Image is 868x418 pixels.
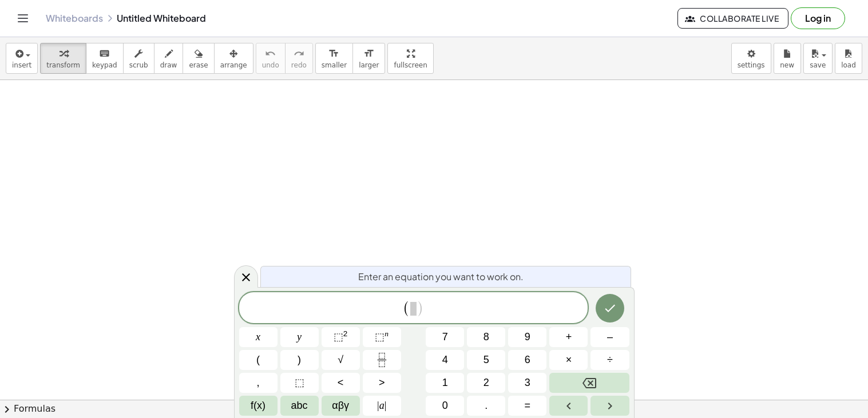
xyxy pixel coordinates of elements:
span: abc [291,398,308,413]
button: y [280,327,319,347]
span: insert [12,61,31,69]
button: 8 [467,327,505,347]
span: Enter an equation you want to work on. [358,270,524,284]
span: ( [256,352,260,368]
button: undoundo [256,43,286,74]
button: Backspace [549,373,629,393]
span: – [607,329,613,345]
span: αβγ [332,398,349,413]
button: 5 [467,350,505,370]
button: Minus [590,327,629,347]
button: erase [183,43,214,74]
button: Times [549,350,588,370]
button: Done [596,294,624,323]
button: ) [280,350,319,370]
span: 8 [483,329,489,345]
span: scrub [129,61,148,69]
button: Toggle navigation [14,9,32,27]
span: load [841,61,856,69]
button: . [467,396,505,416]
i: format_size [363,47,374,61]
sup: n [385,329,389,338]
span: save [810,61,826,69]
span: ⬚ [334,331,343,343]
span: settings [738,61,765,69]
span: x [256,329,260,345]
span: redo [291,61,307,69]
button: 1 [426,373,464,393]
button: 7 [426,327,464,347]
button: Superscript [363,327,401,347]
button: 3 [508,373,546,393]
button: 4 [426,350,464,370]
button: scrub [123,43,154,74]
span: 4 [442,352,448,368]
span: draw [160,61,177,69]
span: ( [403,300,410,317]
span: transform [46,61,80,69]
span: erase [189,61,208,69]
span: , [257,375,260,391]
button: x [239,327,278,347]
span: 5 [483,352,489,368]
span: . [485,398,487,413]
button: settings [731,43,771,74]
span: ⬚ [375,331,385,343]
span: 1 [442,375,448,391]
button: format_sizesmaller [315,43,353,74]
i: undo [265,47,276,61]
span: ) [417,300,424,317]
span: 2 [483,375,489,391]
span: f(x) [251,398,265,413]
span: smaller [322,61,347,69]
button: Square root [322,350,360,370]
button: Greek alphabet [322,396,360,416]
span: ⬚ [295,375,304,391]
span: 9 [525,329,530,345]
button: Log in [791,7,845,29]
span: + [566,329,572,345]
button: fullscreen [387,43,433,74]
button: Collaborate Live [677,8,788,29]
span: < [338,375,344,391]
button: keyboardkeypad [86,43,124,74]
button: Equals [508,396,546,416]
span: | [385,400,387,411]
span: 0 [442,398,448,413]
span: Collaborate Live [687,13,779,23]
span: | [377,400,379,411]
i: format_size [328,47,339,61]
button: Functions [239,396,278,416]
button: ( [239,350,278,370]
button: 2 [467,373,505,393]
button: transform [40,43,86,74]
button: 6 [508,350,546,370]
button: 9 [508,327,546,347]
i: redo [294,47,304,61]
button: draw [154,43,184,74]
span: fullscreen [394,61,427,69]
button: Fraction [363,350,401,370]
button: 0 [426,396,464,416]
button: insert [6,43,38,74]
span: 7 [442,329,448,345]
button: format_sizelarger [352,43,385,74]
span: × [566,352,572,368]
a: Whiteboards [46,13,103,24]
button: Divide [590,350,629,370]
span: ÷ [607,352,613,368]
span: = [525,398,531,413]
button: , [239,373,278,393]
button: Greater than [363,373,401,393]
button: arrange [214,43,253,74]
span: larger [359,61,379,69]
button: Alphabet [280,396,319,416]
button: Squared [322,327,360,347]
span: ) [298,352,301,368]
sup: 2 [343,329,348,338]
button: Less than [322,373,360,393]
button: new [774,43,801,74]
button: load [835,43,862,74]
span: 6 [525,352,530,368]
span: arrange [220,61,247,69]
